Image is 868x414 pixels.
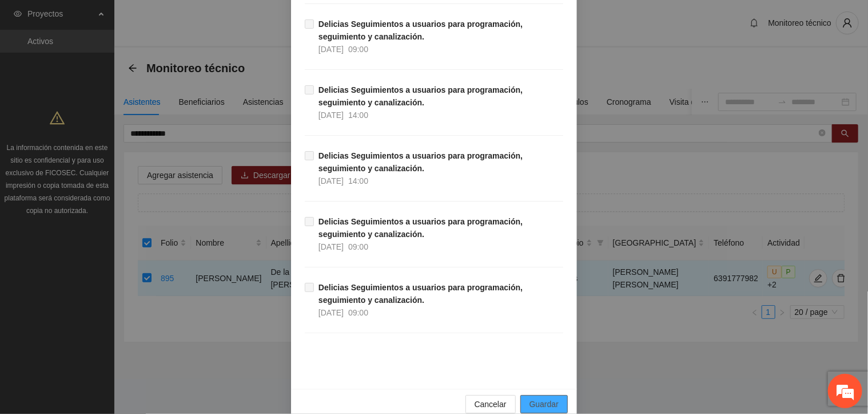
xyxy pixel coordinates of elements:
span: [DATE] [318,176,344,186]
strong: Delicias Seguimientos a usuarios para programación, seguimiento y canalización. [318,217,523,239]
span: 09:00 [348,308,368,317]
strong: Delicias Seguimientos a usuarios para programación, seguimiento y canalización. [318,19,523,41]
button: Cancelar [465,395,516,413]
span: 09:00 [348,242,368,251]
div: Conversaciones [59,59,192,73]
span: [DATE] [318,45,344,54]
span: 14:00 [348,111,368,120]
div: Chatear ahora [62,289,162,311]
span: [DATE] [318,242,344,251]
div: Minimizar ventana de chat en vivo [188,6,215,33]
span: Cancelar [475,398,507,411]
span: 09:00 [348,45,368,54]
span: [DATE] [318,308,344,317]
button: Guardar [520,395,568,413]
strong: Delicias Seguimientos a usuarios para programación, seguimiento y canalización. [318,85,523,107]
span: Guardar [529,398,559,411]
span: 14:00 [348,176,368,186]
span: No hay ninguna conversación en curso [29,156,195,272]
span: [DATE] [318,111,344,120]
strong: Delicias Seguimientos a usuarios para programación, seguimiento y canalización. [318,283,523,305]
strong: Delicias Seguimientos a usuarios para programación, seguimiento y canalización. [318,151,523,173]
